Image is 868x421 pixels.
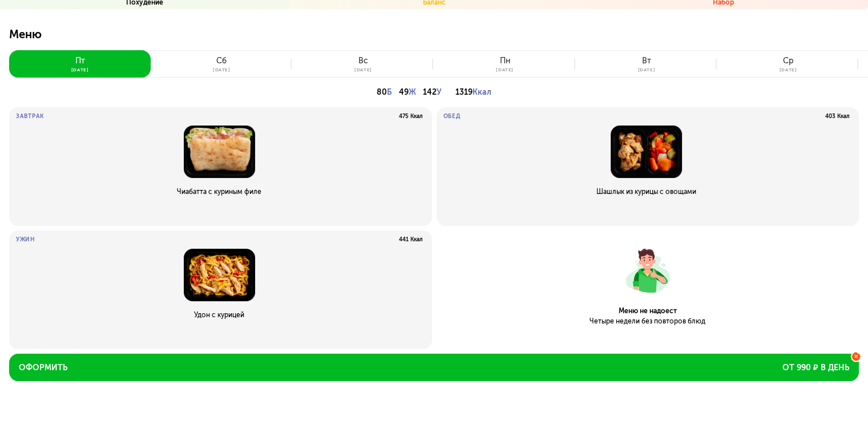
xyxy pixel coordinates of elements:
[71,67,89,72] div: [DATE]
[473,87,491,97] span: Ккал
[399,113,423,120] p: 475 Ккал
[354,67,372,72] div: [DATE]
[423,84,442,100] p: 142
[443,187,850,196] p: Шашлык из курицы с овощами
[399,84,416,100] p: 49
[455,84,491,100] p: 1319
[16,113,44,120] p: Завтрак
[642,56,651,66] div: вт
[9,50,151,78] button: пт[DATE]
[446,317,850,326] p: Четыре недели без повторов блюд
[443,126,850,178] img: Шашлык из курицы с овощами
[16,310,423,319] p: Удон с курицей
[151,50,292,78] button: сб[DATE]
[782,362,849,374] span: от 990 ₽ в день
[75,56,85,66] div: пт
[717,50,859,78] button: ср[DATE]
[358,56,368,66] div: вс
[399,236,423,243] p: 441 Ккал
[437,87,442,97] span: У
[434,50,575,78] button: пн[DATE]
[292,50,434,78] button: вс[DATE]
[16,126,423,178] img: Чиабатта с куриным филе
[500,56,510,66] div: пн
[496,67,514,72] div: [DATE]
[9,354,859,381] button: Оформитьот 990 ₽ в день
[213,67,231,72] div: [DATE]
[576,50,717,78] button: вт[DATE]
[387,87,392,97] span: Б
[637,67,655,72] div: [DATE]
[780,67,797,72] div: [DATE]
[9,27,859,50] p: Меню
[377,84,392,100] p: 80
[409,87,416,97] span: Ж
[783,56,793,66] div: ср
[446,306,850,315] p: Меню не надоест
[216,56,227,66] div: сб
[16,249,423,301] img: Удон с курицей
[825,113,850,120] p: 403 Ккал
[16,236,35,243] p: Ужин
[443,113,461,120] p: Обед
[16,187,423,196] p: Чиабатта с куриным филе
